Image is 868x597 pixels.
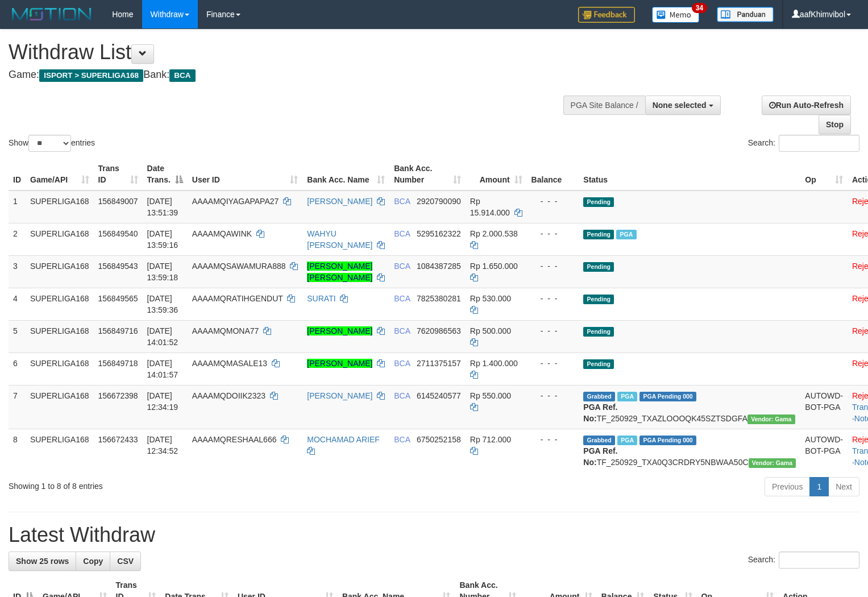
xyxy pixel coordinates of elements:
span: 156849565 [98,294,138,303]
th: Amount: activate to sort column ascending [466,158,527,190]
a: Stop [819,115,851,134]
span: Pending [583,262,614,272]
span: Copy 5295162322 to clipboard [417,229,461,238]
span: Copy 1084387285 to clipboard [417,262,461,271]
button: None selected [645,96,721,115]
span: Copy 2711375157 to clipboard [417,359,461,368]
td: 5 [9,320,26,353]
span: Pending [583,295,614,304]
span: Vendor URL: https://trx31.1velocity.biz [749,458,796,468]
span: BCA [394,435,410,444]
span: Marked by aafchhiseyha [616,230,636,239]
span: CSV [117,557,134,566]
span: AAAAMQSAWAMURA888 [192,262,286,271]
div: - - - [531,228,575,239]
span: AAAAMQMONA77 [192,326,259,335]
span: Pending [583,359,614,369]
span: AAAAMQRESHAAL666 [192,435,277,444]
span: 156849007 [98,197,138,206]
a: Run Auto-Refresh [762,96,851,115]
span: Marked by aafsoycanthlai [617,392,637,401]
span: Copy 7825380281 to clipboard [417,294,461,303]
div: - - - [531,434,575,445]
span: [DATE] 12:34:19 [147,391,178,412]
label: Search: [748,552,859,569]
span: Copy 7620986563 to clipboard [417,326,461,335]
span: [DATE] 14:01:57 [147,359,178,379]
a: MOCHAMAD ARIEF [307,435,380,444]
span: BCA [394,391,410,400]
td: AUTOWD-BOT-PGA [800,429,848,472]
td: TF_250929_TXAZLOOOQK45SZTSDGFA [579,385,800,429]
span: AAAAMQIYAGAPAPA27 [192,197,279,206]
span: Pending [583,197,614,207]
th: ID [9,158,26,190]
span: 156672398 [98,391,138,400]
span: Show 25 rows [16,557,69,566]
td: SUPERLIGA168 [26,320,94,353]
span: 156672433 [98,435,138,444]
th: Game/API: activate to sort column ascending [26,158,94,190]
td: 6 [9,353,26,385]
span: 156849543 [98,262,138,271]
a: [PERSON_NAME] [307,359,372,368]
select: Showentries [28,135,71,152]
td: 8 [9,429,26,472]
span: 156849718 [98,359,138,368]
span: BCA [394,359,410,368]
td: 1 [9,190,26,223]
label: Show entries [9,135,95,152]
span: 156849716 [98,326,138,335]
a: 1 [809,477,829,496]
span: Marked by aafsoycanthlai [617,436,637,445]
span: AAAAMQDOIIK2323 [192,391,265,400]
a: CSV [110,552,141,571]
input: Search: [779,135,859,152]
div: - - - [531,293,575,304]
h1: Withdraw List [9,41,567,64]
span: Copy 6145240577 to clipboard [417,391,461,400]
img: MOTION_logo.png [9,6,95,23]
span: Rp 1.650.000 [470,262,518,271]
div: - - - [531,325,575,337]
td: SUPERLIGA168 [26,353,94,385]
span: BCA [169,69,195,82]
a: [PERSON_NAME] [307,197,372,206]
span: Pending [583,230,614,239]
span: BCA [394,326,410,335]
span: Pending [583,327,614,337]
span: Copy 6750252158 to clipboard [417,435,461,444]
span: AAAAMQRATIHGENDUT [192,294,283,303]
th: User ID: activate to sort column ascending [188,158,302,190]
span: 34 [692,3,707,13]
span: BCA [394,262,410,271]
a: Previous [765,477,810,496]
a: WAHYU [PERSON_NAME] [307,229,372,250]
th: Bank Acc. Number: activate to sort column ascending [389,158,466,190]
th: Trans ID: activate to sort column ascending [94,158,143,190]
h4: Game: Bank: [9,69,567,81]
a: Next [828,477,859,496]
a: SURATI [307,294,335,303]
b: PGA Ref. No: [583,403,617,423]
img: Button%20Memo.svg [652,7,700,23]
td: 2 [9,223,26,255]
td: TF_250929_TXA0Q3CRDRY5NBWAA50C [579,429,800,472]
td: AUTOWD-BOT-PGA [800,385,848,429]
div: - - - [531,260,575,272]
div: - - - [531,196,575,207]
span: PGA Pending [639,436,696,445]
th: Date Trans.: activate to sort column descending [143,158,188,190]
img: panduan.png [717,7,774,22]
a: Show 25 rows [9,552,76,571]
td: SUPERLIGA168 [26,429,94,472]
input: Search: [779,552,859,569]
span: Vendor URL: https://trx31.1velocity.biz [747,414,795,424]
span: PGA Pending [639,392,696,401]
td: SUPERLIGA168 [26,255,94,288]
span: Copy 2920790090 to clipboard [417,197,461,206]
span: Grabbed [583,392,615,401]
td: 3 [9,255,26,288]
label: Search: [748,135,859,152]
a: Copy [76,552,110,571]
